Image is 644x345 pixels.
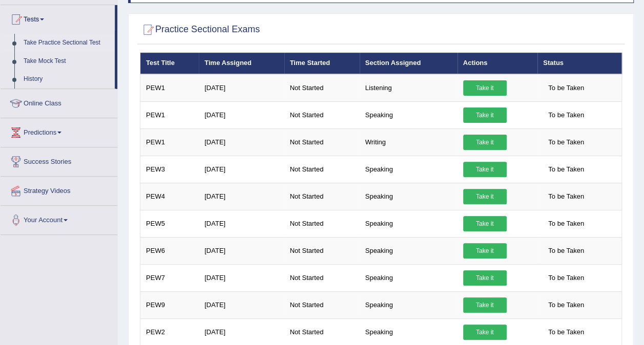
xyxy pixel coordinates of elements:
td: PEW5 [140,210,199,237]
td: PEW1 [140,128,199,156]
td: [DATE] [199,183,284,210]
td: Speaking [360,237,458,264]
td: Speaking [360,101,458,128]
a: Tests [1,5,115,31]
a: Take it [463,270,507,286]
td: Speaking [360,264,458,291]
span: To be Taken [543,270,589,286]
a: History [19,70,115,89]
span: To be Taken [543,135,589,150]
span: To be Taken [543,107,589,123]
a: Strategy Videos [1,177,117,202]
a: Take it [463,325,507,340]
h2: Practice Sectional Exams [140,22,260,37]
a: Take Mock Test [19,52,115,71]
td: Not Started [284,291,360,318]
th: Status [537,53,621,74]
td: [DATE] [199,237,284,264]
td: Speaking [360,156,458,183]
td: Speaking [360,183,458,210]
a: Take it [463,216,507,231]
a: Success Stories [1,147,117,173]
td: Not Started [284,237,360,264]
td: Speaking [360,291,458,318]
th: Time Started [284,53,360,74]
a: Take it [463,297,507,313]
a: Take it [463,135,507,150]
td: PEW6 [140,237,199,264]
td: Speaking [360,210,458,237]
th: Test Title [140,53,199,74]
td: PEW7 [140,264,199,291]
a: Predictions [1,118,117,144]
th: Section Assigned [360,53,458,74]
td: Not Started [284,264,360,291]
a: Your Account [1,206,117,231]
td: PEW4 [140,183,199,210]
td: Not Started [284,128,360,156]
span: To be Taken [543,80,589,96]
span: To be Taken [543,216,589,231]
a: Take it [463,189,507,204]
td: Not Started [284,74,360,102]
td: Not Started [284,210,360,237]
td: [DATE] [199,101,284,128]
a: Take Practice Sectional Test [19,34,115,52]
td: Not Started [284,183,360,210]
td: PEW1 [140,101,199,128]
td: PEW3 [140,156,199,183]
a: Take it [463,80,507,96]
td: [DATE] [199,264,284,291]
a: Take it [463,107,507,123]
span: To be Taken [543,297,589,313]
span: To be Taken [543,189,589,204]
span: To be Taken [543,325,589,340]
td: [DATE] [199,291,284,318]
a: Take it [463,162,507,177]
a: Take it [463,243,507,258]
span: To be Taken [543,243,589,258]
td: [DATE] [199,156,284,183]
td: Not Started [284,101,360,128]
a: Online Class [1,89,117,115]
th: Actions [458,53,538,74]
td: [DATE] [199,210,284,237]
td: PEW9 [140,291,199,318]
td: PEW1 [140,74,199,102]
td: Writing [360,128,458,156]
td: Not Started [284,156,360,183]
td: Listening [360,74,458,102]
th: Time Assigned [199,53,284,74]
span: To be Taken [543,162,589,177]
td: [DATE] [199,74,284,102]
td: [DATE] [199,128,284,156]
